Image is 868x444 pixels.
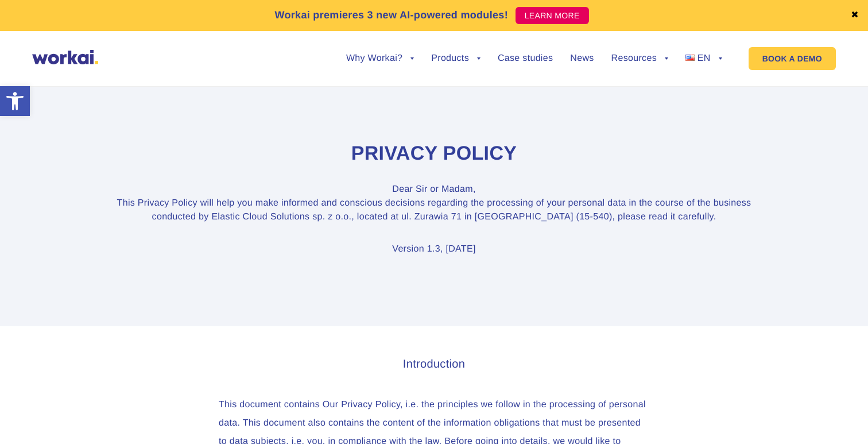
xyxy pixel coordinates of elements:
[346,54,414,63] a: Why Workai?
[697,53,711,63] span: EN
[115,141,753,167] h1: Privacy Policy
[115,183,753,224] p: Dear Sir or Madam, This Privacy Policy will help you make informed and conscious decisions regard...
[611,54,668,63] a: Resources
[219,356,649,373] h3: Introduction
[749,47,836,70] a: BOOK A DEMO
[431,54,480,63] a: Products
[115,242,753,256] p: Version 1.3, [DATE]
[570,54,594,63] a: News
[516,7,589,24] a: LEARN MORE
[274,7,508,23] p: Workai premieres 3 new AI-powered modules!
[498,54,553,63] a: Case studies
[851,11,859,20] a: ✖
